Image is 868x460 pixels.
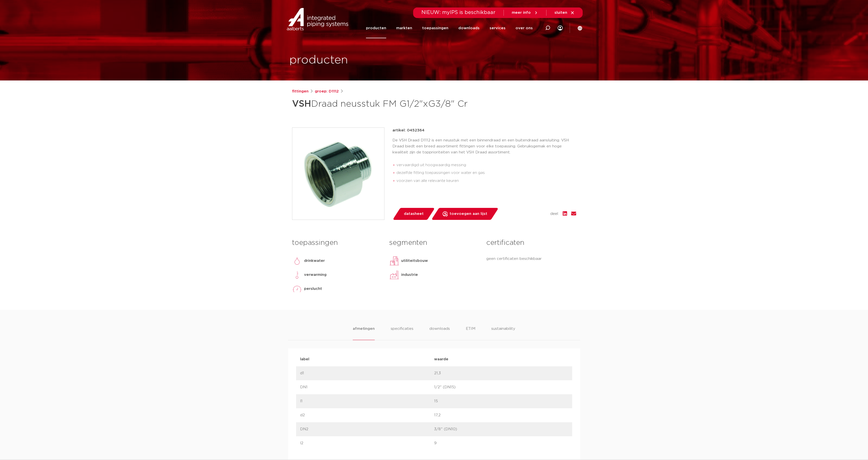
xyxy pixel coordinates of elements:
p: DN1 [300,384,434,390]
p: l1 [300,398,434,404]
a: groep: D1112 [315,88,339,94]
h3: toepassingen [292,238,382,248]
span: toevoegen aan lijst [450,210,487,218]
p: perslucht [304,286,322,292]
li: voorzien van alle relevante keuren [396,177,576,185]
span: sluiten [554,11,567,14]
img: industrie [389,270,399,280]
p: 1/2" (DN15) [434,384,568,390]
img: utiliteitsbouw [389,256,399,266]
li: afmetingen [353,326,374,340]
p: 21,3 [434,370,568,376]
a: datasheet [392,208,435,220]
div: my IPS [558,18,563,38]
img: drinkwater [292,256,302,266]
p: DN2 [300,426,434,432]
strong: VSH [292,99,311,108]
a: downloads [458,18,480,38]
a: markten [396,18,412,38]
nav: Menu [366,18,533,38]
p: industrie [401,272,418,278]
p: l2 [300,440,434,446]
p: label [300,356,434,362]
a: over ons [516,18,533,38]
img: Product Image for VSH Draad neusstuk FM G1/2"xG3/8" Cr [292,128,384,220]
span: deel: [550,211,559,217]
li: specificaties [391,326,413,340]
span: NIEUW: myIPS is beschikbaar [421,10,496,15]
h3: certificaten [486,238,576,248]
a: services [490,18,506,38]
li: vervaardigd uit hoogwaardig messing [396,161,576,169]
img: verwarming [292,270,302,280]
p: d2 [300,412,434,418]
p: 3/8" (DN10) [434,426,568,432]
li: sustainability [491,326,515,340]
p: geen certificaten beschikbaar [486,256,576,262]
a: meer info [512,10,538,15]
h1: Draad neusstuk FM G1/2"xG3/8" Cr [292,96,480,111]
a: toepassingen [422,18,448,38]
a: sluiten [554,10,575,15]
li: downloads [429,326,450,340]
img: perslucht [292,284,302,294]
p: 17,2 [434,412,568,418]
p: 15 [434,398,568,404]
li: ETIM [466,326,475,340]
p: 9 [434,440,568,446]
p: d1 [300,370,434,376]
h3: segmenten [389,238,479,248]
p: drinkwater [304,258,325,264]
a: fittingen [292,88,309,94]
a: producten [366,18,386,38]
p: De VSH Draad D1112 is een neusstuk met een binnendraad en een buitendraad aansluiting. VSH Draad ... [392,137,576,155]
span: meer info [512,11,531,14]
span: datasheet [404,210,424,218]
li: dezelfde fitting toepassingen voor water en gas [396,169,576,177]
p: verwarming [304,272,327,278]
h1: producten [289,52,348,68]
p: artikel: 0452364 [392,127,424,133]
p: waarde [434,356,568,362]
p: utiliteitsbouw [401,258,428,264]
